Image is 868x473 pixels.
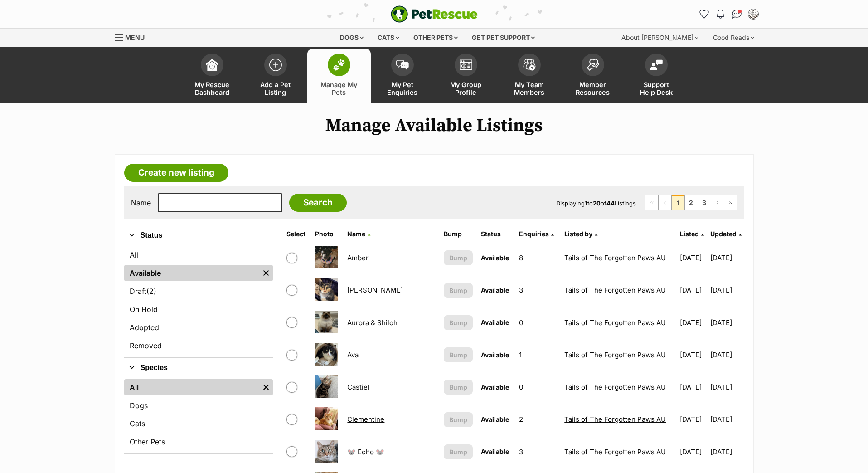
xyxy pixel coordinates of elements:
[685,195,698,210] a: Page 2
[710,404,743,435] td: [DATE]
[564,318,666,327] a: Tails of The Forgotten Paws AU
[444,315,473,330] button: Bump
[515,371,560,403] td: 0
[564,415,666,424] a: Tails of The Forgotten Paws AU
[676,436,709,468] td: [DATE]
[444,347,473,362] button: Bump
[347,448,384,456] a: 🐭 Echo 🐭
[311,227,343,241] th: Photo
[444,250,473,265] button: Bump
[347,415,384,424] a: Clementine
[124,283,273,299] a: Draft
[710,307,743,338] td: [DATE]
[481,286,509,294] span: Available
[515,436,560,468] td: 3
[710,242,743,273] td: [DATE]
[732,10,742,19] img: chat-41dd97257d64d25036548639549fe6c8038ab92f7586957e7f3b1b290dea8141.svg
[730,7,744,21] a: Conversations
[498,49,561,103] a: My Team Members
[131,199,151,207] label: Name
[347,254,369,262] a: Amber
[449,286,467,295] span: Bump
[636,81,677,96] span: Support Help Desk
[391,5,478,23] img: logo-e224e6f780fb5917bec1dbf3a21bbac754714ae5b6737aabdf751b685950b380.svg
[481,351,509,359] span: Available
[124,415,273,432] a: Cats
[180,49,244,103] a: My Rescue Dashboard
[481,254,509,262] span: Available
[347,318,398,327] a: Aurora & Shiloh
[347,351,359,359] a: Ava
[710,230,742,238] a: Updated
[749,10,758,19] img: Tails of The Forgotten Paws AU profile pic
[347,230,365,238] span: Name
[593,200,601,207] strong: 20
[444,444,473,459] button: Bump
[407,29,464,47] div: Other pets
[710,371,743,403] td: [DATE]
[515,242,560,273] td: 8
[519,230,554,238] a: Enquiries
[585,200,587,207] strong: 1
[449,382,467,392] span: Bump
[680,230,699,238] span: Listed
[124,397,273,414] a: Dogs
[449,415,467,424] span: Bump
[434,49,498,103] a: My Group Profile
[206,59,218,71] img: dashboard-icon-eb2f2d2d3e046f16d808141f083e7271f6b2e854fb5c12c21221c1fb7104beca.svg
[477,227,514,241] th: Status
[650,59,663,70] img: help-desk-icon-fdf02630f3aa405de69fd3d07c3f3aa587a6932b1a1747fa1d2bba05be0121f9.svg
[697,7,712,21] a: Favourites
[334,29,370,47] div: Dogs
[481,318,509,326] span: Available
[347,383,369,391] a: Castiel
[710,274,743,306] td: [DATE]
[440,227,476,241] th: Bump
[391,5,478,23] a: PetRescue
[449,318,467,327] span: Bump
[444,283,473,298] button: Bump
[710,230,737,238] span: Updated
[446,81,486,96] span: My Group Profile
[713,7,728,21] button: Notifications
[124,337,273,354] a: Removed
[698,195,711,210] a: Page 3
[255,81,296,96] span: Add a Pet Listing
[146,286,156,297] span: (2)
[711,195,724,210] a: Next page
[645,195,737,210] nav: Pagination
[481,448,509,455] span: Available
[319,81,359,96] span: Manage My Pets
[564,254,666,262] a: Tails of The Forgotten Paws AU
[615,29,705,47] div: About [PERSON_NAME]
[333,59,345,71] img: manage-my-pets-icon-02211641906a0b7f246fdf0571729dbe1e7629f14944591b6c1af311fb30b64b.svg
[564,230,597,238] a: Listed by
[676,274,709,306] td: [DATE]
[724,195,737,210] a: Last page
[676,307,709,338] td: [DATE]
[676,404,709,435] td: [DATE]
[396,60,409,70] img: pet-enquiries-icon-7e3ad2cf08bfb03b45e93fb7055b45f3efa6380592205ae92323e6603595dc1f.svg
[444,380,473,395] button: Bump
[124,247,273,263] a: All
[717,10,724,19] img: notifications-46538b983faf8c2785f20acdc204bb7945ddae34d4c08c2a6579f10ce5e182be.svg
[587,59,599,71] img: member-resources-icon-8e73f808a243e03378d46382f2149f9095a855e16c252ad45f914b54edf8863c.svg
[707,29,761,47] div: Good Reads
[556,200,636,207] span: Displaying to of Listings
[710,339,743,371] td: [DATE]
[192,81,233,96] span: My Rescue Dashboard
[625,49,688,103] a: Support Help Desk
[449,447,467,457] span: Bump
[259,265,273,281] a: Remove filter
[746,7,761,21] button: My account
[371,29,406,47] div: Cats
[564,286,666,294] a: Tails of The Forgotten Paws AU
[659,195,671,210] span: Previous page
[124,379,259,395] a: All
[259,379,273,395] a: Remove filter
[645,195,658,210] span: First page
[519,230,549,238] span: translation missing: en.admin.listings.index.attributes.enquiries
[124,301,273,317] a: On Hold
[509,81,550,96] span: My Team Members
[283,227,310,241] th: Select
